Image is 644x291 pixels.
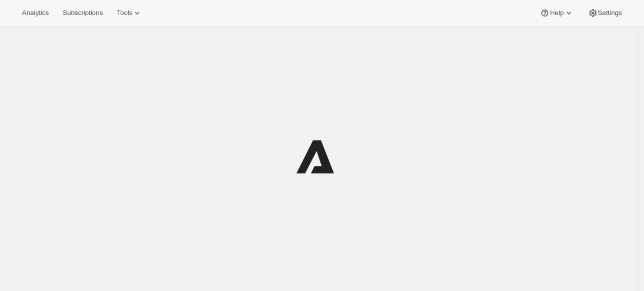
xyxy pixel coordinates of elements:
button: Subscriptions [57,6,109,20]
span: Settings [598,9,622,17]
span: Tools [117,9,132,17]
span: Subscriptions [63,9,103,17]
span: Analytics [22,9,49,17]
button: Help [534,6,579,20]
button: Tools [111,6,148,20]
button: Settings [582,6,628,20]
button: Analytics [16,6,55,20]
span: Help [550,9,563,17]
